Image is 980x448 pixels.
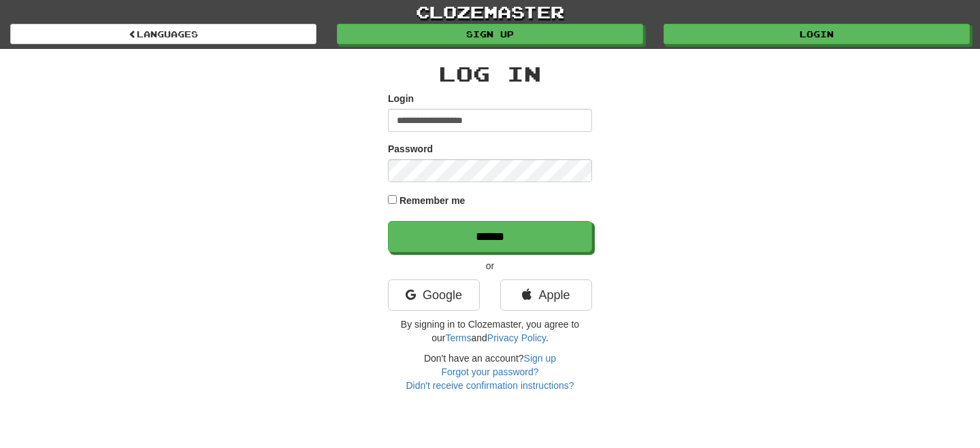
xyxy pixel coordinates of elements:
a: Terms [445,332,471,343]
a: Languages [10,24,316,44]
div: Don't have an account? [388,351,592,392]
p: or [388,259,592,273]
a: Login [664,24,970,44]
a: Sign up [524,353,556,364]
a: Google [388,279,480,311]
a: Forgot your password? [441,366,538,377]
p: By signing in to Clozemaster, you agree to our and . [388,317,592,345]
a: Didn't receive confirmation instructions? [406,380,574,391]
h2: Log In [388,63,592,85]
a: Privacy Policy [487,332,546,343]
label: Remember me [399,194,465,207]
a: Apple [500,279,592,311]
label: Password [388,142,433,156]
a: Sign up [337,24,643,44]
label: Login [388,92,414,105]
